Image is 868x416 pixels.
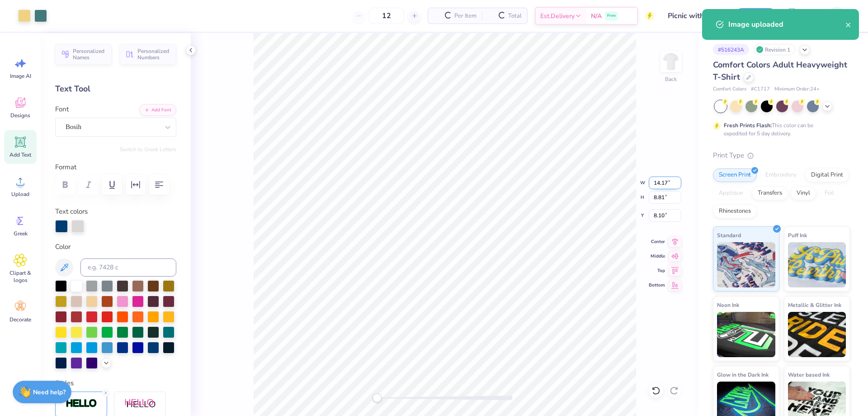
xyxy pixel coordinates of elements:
[55,44,112,65] button: Personalized Names
[137,48,171,61] span: Personalized Numbers
[649,282,665,289] span: Bottom
[751,86,770,93] span: # C1717
[724,121,835,138] div: This color can be expedited for 5 day delivery.
[66,398,97,409] img: Stroke
[788,370,830,379] span: Water based Ink
[9,316,31,323] span: Decorate
[55,104,69,115] label: Font
[10,72,31,80] span: Image AI
[788,242,846,287] img: Puff Ink
[11,191,29,198] span: Upload
[845,19,852,30] button: close
[649,253,665,260] span: Middle
[788,300,841,310] span: Metallic & Glitter Ink
[713,205,757,218] div: Rhinestones
[717,370,769,379] span: Glow in the Dark Ink
[788,230,807,240] span: Puff Ink
[508,11,522,21] span: Total
[55,378,74,388] label: Styles
[724,122,772,129] strong: Fresh Prints Flash:
[5,269,35,284] span: Clipart & logos
[649,267,665,274] span: Top
[120,146,176,153] button: Switch to Greek Letters
[713,150,850,161] div: Print Type
[828,7,846,25] img: Karl Michael Narciza
[713,59,847,82] span: Comfort Colors Adult Heavyweight T-Shirt
[55,162,176,172] label: Format
[55,242,176,252] label: Color
[791,186,816,200] div: Vinyl
[80,258,176,277] input: e.g. 7428 c
[14,230,28,237] span: Greek
[55,83,176,95] div: Text Tool
[805,168,849,182] div: Digital Print
[120,44,176,65] button: Personalized Numbers
[661,7,727,25] input: Untitled Design
[124,398,156,410] img: Shadow
[369,8,404,24] input: – –
[759,168,802,182] div: Embroidery
[754,44,795,55] div: Revision 1
[665,75,677,83] div: Back
[607,13,616,19] span: Free
[649,238,665,245] span: Center
[717,230,741,240] span: Standard
[540,11,575,21] span: Est. Delivery
[788,312,846,357] img: Metallic & Glitter Ink
[713,186,749,200] div: Applique
[139,104,176,116] button: Add Font
[752,186,788,200] div: Transfers
[33,388,66,397] strong: Need help?
[717,300,739,310] span: Neon Ink
[728,19,845,30] div: Image uploaded
[819,186,840,200] div: Foil
[811,7,850,25] a: KM
[713,44,749,55] div: # 516243A
[774,86,820,93] span: Minimum Order: 24 +
[713,86,746,93] span: Comfort Colors
[717,242,775,287] img: Standard
[10,112,30,119] span: Designs
[373,393,382,402] div: Accessibility label
[55,206,88,217] label: Text colors
[717,312,775,357] img: Neon Ink
[713,168,757,182] div: Screen Print
[591,11,602,21] span: N/A
[73,48,106,61] span: Personalized Names
[454,11,476,21] span: Per Item
[9,151,31,158] span: Add Text
[662,53,680,71] img: Back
